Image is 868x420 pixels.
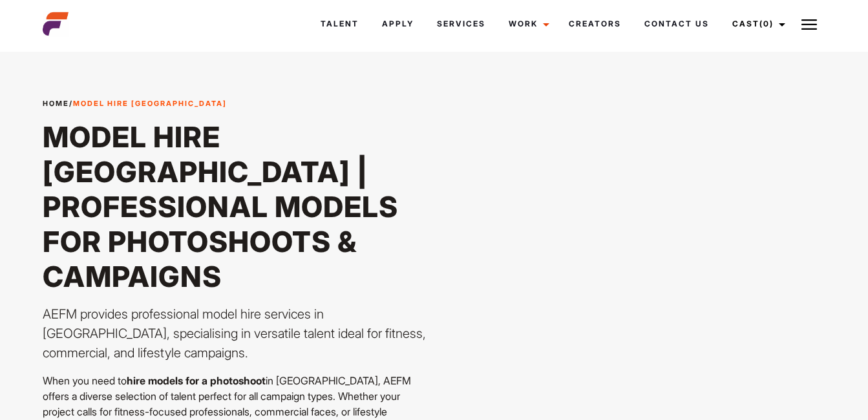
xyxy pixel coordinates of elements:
a: Contact Us [633,6,721,41]
img: Burger icon [801,17,817,32]
p: AEFM provides professional model hire services in [GEOGRAPHIC_DATA], specialising in versatile ta... [43,304,427,362]
a: Talent [309,6,370,41]
strong: Model Hire [GEOGRAPHIC_DATA] [73,99,227,108]
span: / [43,98,227,109]
a: Apply [370,6,425,41]
a: Services [425,6,497,41]
strong: hire models for a photoshoot [127,374,266,387]
a: Creators [557,6,633,41]
img: cropped-aefm-brand-fav-22-square.png [43,11,69,37]
a: Work [497,6,557,41]
span: (0) [759,19,774,28]
h1: Model Hire [GEOGRAPHIC_DATA] | Professional Models for Photoshoots & Campaigns [43,120,427,294]
a: Home [43,99,69,108]
a: Cast(0) [721,6,793,41]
